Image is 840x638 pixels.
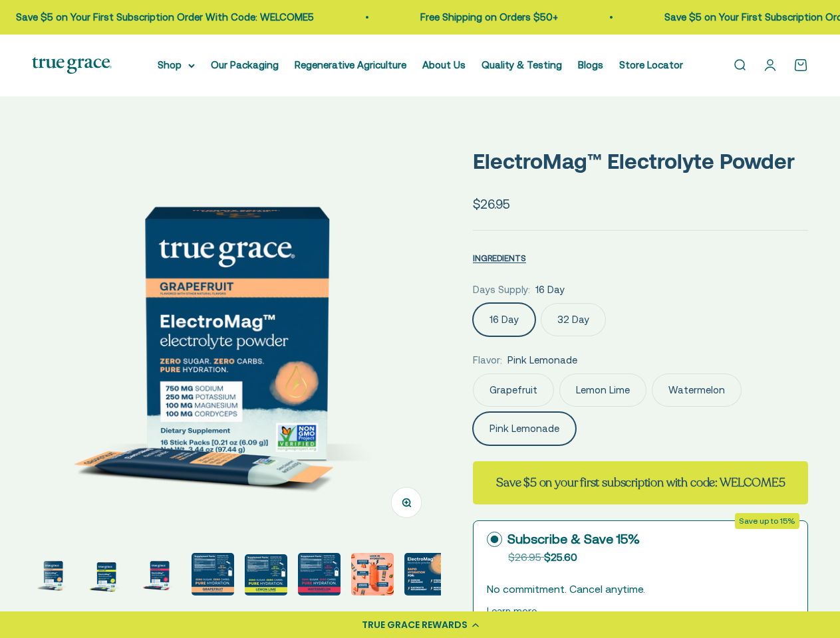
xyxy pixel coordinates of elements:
[362,618,468,632] div: TRUE GRACE REWARDS
[507,352,577,368] span: Pink Lemonade
[32,553,74,595] img: ElectroMag™
[351,553,394,599] button: Go to item 7
[138,553,181,599] button: Go to item 3
[245,554,287,599] button: Go to item 5
[404,553,447,595] img: Rapid Hydration For: - Exercise endurance* - Stress support* - Electrolyte replenishment* - Muscl...
[32,128,441,537] img: ElectroMag™
[619,59,683,70] a: Store Locator
[420,11,558,23] a: Free Shipping on Orders $50+
[496,475,785,490] strong: Save $5 on your first subscription with code: WELCOME5
[351,553,394,595] img: Magnesium for heart health and stress support* Chloride to support pH balance and oxygen flow* So...
[32,553,74,599] button: Go to item 1
[473,352,502,368] legend: Flavor:
[85,553,128,595] img: ElectroMag™
[473,253,526,263] span: INGREDIENTS
[473,144,808,178] p: ElectroMag™ Electrolyte Powder
[16,9,314,25] p: Save $5 on Your First Subscription Order With Code: WELCOME5
[245,554,287,595] img: ElectroMag™
[85,553,128,599] button: Go to item 2
[404,553,447,599] button: Go to item 8
[211,59,279,70] a: Our Packaging
[158,57,195,73] summary: Shop
[473,250,526,266] button: INGREDIENTS
[578,59,603,70] a: Blogs
[192,553,234,595] img: 750 mg sodium for fluid balance and cellular communication.* 250 mg potassium supports blood pres...
[138,553,181,595] img: ElectroMag™
[422,59,466,70] a: About Us
[295,59,406,70] a: Regenerative Agriculture
[298,553,341,595] img: ElectroMag™
[473,194,510,214] sale-price: $26.95
[192,553,234,599] button: Go to item 4
[482,59,562,70] a: Quality & Testing
[473,282,530,298] legend: Days Supply:
[298,553,341,599] button: Go to item 6
[535,282,565,298] span: 16 Day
